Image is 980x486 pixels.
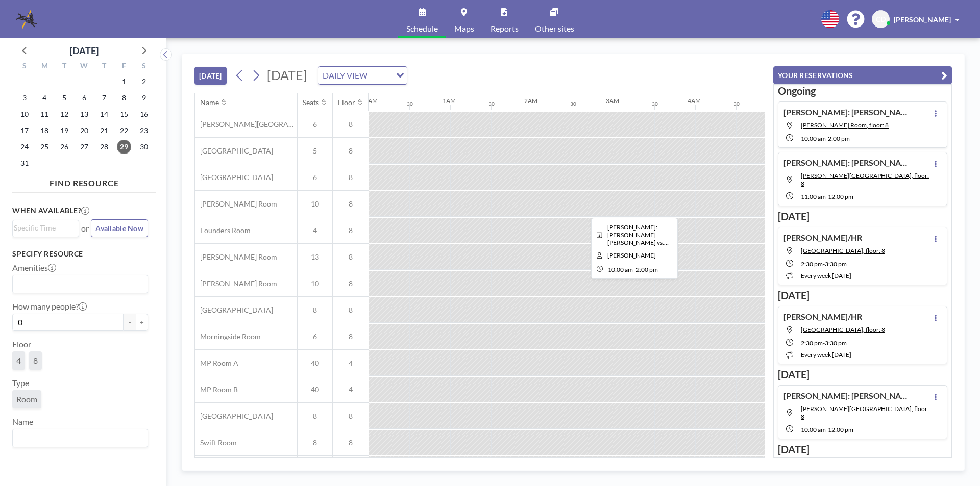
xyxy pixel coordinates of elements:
[134,60,154,73] div: S
[95,224,143,233] span: Available Now
[825,339,847,347] span: 3:30 PM
[607,223,669,246] span: Monique Dixon: Alen McCurdy, Douglas vs. RPM & Elevator
[443,97,456,105] div: 1AM
[783,107,911,117] h4: [PERSON_NAME]: [PERSON_NAME] [PERSON_NAME] vs. RPM & Elevator
[37,91,52,105] span: Monday, August 4, 2025
[876,15,886,24] span: CD
[57,107,71,121] span: Tuesday, August 12, 2025
[298,305,332,315] span: 8
[652,100,658,107] div: 30
[137,123,151,138] span: Saturday, August 23, 2025
[801,272,851,279] span: every week [DATE]
[801,172,929,187] span: Ansley Room, floor: 8
[298,173,332,182] span: 6
[137,107,151,121] span: Saturday, August 16, 2025
[801,193,826,200] span: 11:00 AM
[77,140,91,154] span: Wednesday, August 27, 2025
[195,173,273,182] span: [GEOGRAPHIC_DATA]
[114,60,134,73] div: F
[97,107,111,121] span: Thursday, August 14, 2025
[195,146,273,156] span: [GEOGRAPHIC_DATA]
[97,123,111,138] span: Thursday, August 21, 2025
[194,67,227,85] button: [DATE]
[783,158,911,168] h4: [PERSON_NAME]: [PERSON_NAME] (Call [PERSON_NAME])
[801,121,889,129] span: Currie Room, floor: 8
[333,438,369,447] span: 8
[77,123,91,138] span: Wednesday, August 20, 2025
[298,146,332,156] span: 5
[338,98,355,107] div: Floor
[117,74,131,89] span: Friday, August 1, 2025
[37,140,52,154] span: Monday, August 25, 2025
[13,429,148,447] div: Search for option
[298,412,332,421] span: 8
[117,107,131,121] span: Friday, August 15, 2025
[12,378,29,388] label: Type
[16,355,21,366] span: 4
[195,305,273,315] span: [GEOGRAPHIC_DATA]
[195,226,251,235] span: Founders Room
[454,24,474,33] span: Maps
[137,74,151,89] span: Saturday, August 2, 2025
[17,107,32,121] span: Sunday, August 10, 2025
[13,275,148,293] div: Search for option
[12,263,56,273] label: Amenities
[406,24,438,33] span: Schedule
[195,412,273,421] span: [GEOGRAPHIC_DATA]
[17,123,32,138] span: Sunday, August 17, 2025
[491,24,519,33] span: Reports
[94,60,114,73] div: T
[16,394,37,404] span: Room
[75,60,94,73] div: W
[267,67,307,83] span: [DATE]
[12,339,31,349] label: Floor
[607,251,656,259] span: Chandler Daniel
[77,107,91,121] span: Wednesday, August 13, 2025
[91,219,148,237] button: Available Now
[195,252,277,262] span: [PERSON_NAME] Room
[828,426,853,433] span: 12:00 PM
[826,426,828,433] span: -
[894,15,951,24] span: [PERSON_NAME]
[16,9,37,30] img: organization-logo
[195,279,277,288] span: [PERSON_NAME] Room
[828,135,850,142] span: 2:00 PM
[823,339,825,347] span: -
[298,252,332,262] span: 13
[333,279,369,288] span: 8
[333,332,369,341] span: 8
[371,69,390,82] input: Search for option
[12,417,33,427] label: Name
[303,98,319,107] div: Seats
[801,339,823,347] span: 2:30 PM
[321,69,370,82] span: DAILY VIEW
[333,252,369,262] span: 8
[55,60,75,73] div: T
[37,123,52,138] span: Monday, August 18, 2025
[70,43,99,58] div: [DATE]
[783,233,862,243] h4: [PERSON_NAME]/HR
[570,100,576,107] div: 30
[298,279,332,288] span: 10
[12,249,148,259] h3: Specify resource
[361,97,378,105] div: 12AM
[333,412,369,421] span: 8
[608,266,633,273] span: 10:00 AM
[783,391,911,401] h4: [PERSON_NAME]: [PERSON_NAME]
[17,140,32,154] span: Sunday, August 24, 2025
[195,385,238,394] span: MP Room B
[124,314,136,331] button: -
[81,223,89,234] span: or
[634,266,636,273] span: -
[783,312,862,322] h4: [PERSON_NAME]/HR
[801,405,929,420] span: Ansley Room, floor: 8
[801,247,885,254] span: West End Room, floor: 8
[333,359,369,368] span: 4
[828,193,853,200] span: 12:00 PM
[13,220,79,236] div: Search for option
[117,91,131,105] span: Friday, August 8, 2025
[97,140,111,154] span: Thursday, August 28, 2025
[823,260,825,268] span: -
[333,146,369,156] span: 8
[801,260,823,268] span: 2:30 PM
